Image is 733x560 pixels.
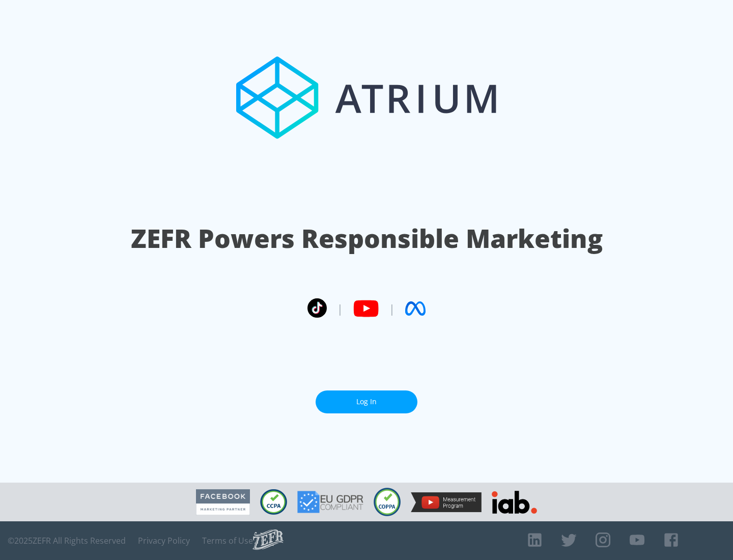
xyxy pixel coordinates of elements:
h1: ZEFR Powers Responsible Marketing [131,221,603,256]
a: Terms of Use [202,536,253,546]
span: | [337,301,343,316]
img: GDPR Compliant [297,491,363,513]
img: Facebook Marketing Partner [196,489,250,515]
img: IAB [492,491,537,514]
img: COPPA Compliant [374,488,401,516]
img: CCPA Compliant [260,489,287,515]
span: | [389,301,395,316]
span: © 2025 ZEFR All Rights Reserved [8,536,126,546]
a: Privacy Policy [138,536,190,546]
a: Log In [316,390,417,413]
img: YouTube Measurement Program [411,492,482,512]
